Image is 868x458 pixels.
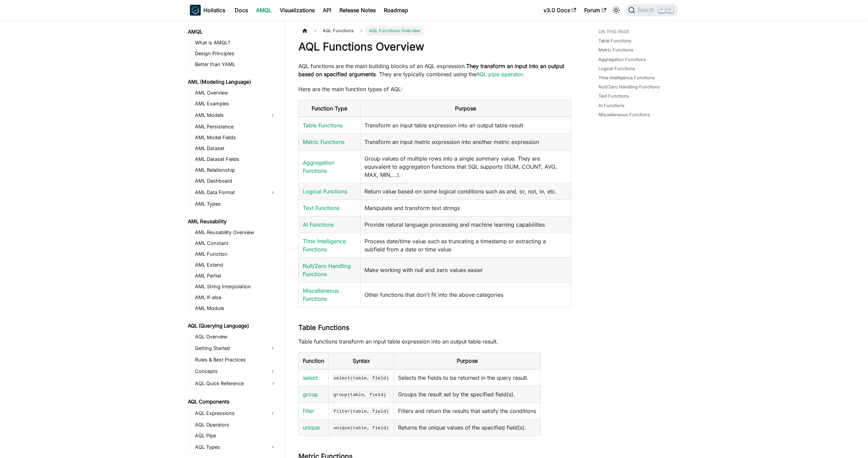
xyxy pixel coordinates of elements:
button: Expand sidebar category 'AQL Expressions' [267,408,279,419]
a: Logical Functions [598,65,635,72]
a: AI Functions [598,102,625,109]
nav: Breadcrumbs [298,26,571,36]
a: AML Dataset [193,144,279,153]
a: AML Examples [193,99,279,108]
a: AML Reusability Overview [193,228,279,237]
span: Search [635,7,658,13]
a: Text Functions [303,205,339,211]
a: group [303,391,318,398]
a: HolisticsHolistics [190,5,225,16]
a: Design Principles [193,49,279,58]
a: v3.0 Docs [539,5,580,16]
th: Function Type [299,100,360,117]
button: Expand sidebar category 'Getting Started' [267,343,279,354]
th: Syntax [329,353,394,370]
a: AML If-else [193,293,279,302]
a: AML (Modeling Language) [186,77,279,87]
a: AQL Overview [193,332,279,341]
a: Miscellaneous Functions [598,111,650,118]
nav: Docs sidebar [183,20,285,458]
a: AML Dataset Fields [193,154,279,164]
a: unique [303,424,320,431]
a: AMQL [252,5,276,16]
code: group(table, field) [333,391,387,398]
p: Here are the main function types of AQL: [298,85,571,93]
a: select [303,374,318,381]
a: AML Extend [193,260,279,270]
button: Expand sidebar category 'AML Models' [267,110,279,121]
a: AQL Expressions [193,408,267,419]
a: AQL Pipe [193,431,279,440]
code: filter(table, field) [333,408,390,415]
kbd: K [667,7,673,13]
th: Function [299,353,329,370]
td: Provide natural language processing and machine learning capabilities [360,216,571,233]
a: Release Notes [335,5,380,16]
b: Holistics [203,6,225,14]
h1: AQL Functions Overview [298,40,571,54]
a: API [319,5,335,16]
th: Purpose [360,100,571,117]
td: Returns the unique values of the specified field(s). [394,419,540,436]
button: Expand sidebar category 'AML Data Format' [267,187,279,198]
a: Null/Zero Handling Functions [598,84,660,90]
td: Selects the fields to be returned in the query result. [394,369,540,386]
a: Home page [298,26,311,36]
a: Concepts [193,366,267,377]
a: AQL pipe operator [476,71,523,78]
a: AML Module [193,304,279,313]
a: Roadmap [380,5,412,16]
a: filter [303,408,314,414]
button: Expand sidebar category 'AQL Types' [267,442,279,453]
span: AQL Functions [319,26,357,36]
a: Null/Zero Handling Functions [303,263,351,277]
p: Table functions transform an input table expression into an output table result. [298,337,571,346]
th: Purpose [394,353,540,370]
kbd: ⌘ [658,7,665,13]
a: AQL Types [193,442,267,453]
a: Rules & Best Practices [193,355,279,365]
a: AML Relationship [193,165,279,175]
a: Miscellaneous Functions [303,287,339,302]
span: AQL Functions Overview [366,26,423,36]
a: AML Dashboard [193,176,279,186]
a: AQL Components [186,397,279,407]
td: Process date/time value such as truncating a timestamp or extracting a subfield from a date or ti... [360,233,571,258]
a: Better than YAML [193,60,279,69]
a: AMQL [186,27,279,37]
button: Search (Command+K) [626,4,678,16]
a: Aggregation Functions [303,159,334,174]
a: AML Overview [193,88,279,98]
td: Other functions that don't fit into the above categories [360,283,571,307]
a: AML Constant [193,238,279,248]
a: AML Types [193,199,279,209]
a: Forum [580,5,610,16]
a: AML Reusability [186,217,279,226]
a: AQL Operators [193,420,279,430]
a: Visualizations [276,5,319,16]
h3: Table Functions [298,324,571,332]
img: Holistics [190,5,201,16]
button: Expand sidebar category 'Concepts' [267,366,279,377]
a: Table Functions [303,122,342,129]
td: Group values of multiple rows into a single summary value. They are equivalent to aggregation fun... [360,150,571,183]
a: Text Functions [598,93,629,99]
a: What is AMQL? [193,38,279,47]
td: Manipulate and transform text strings [360,200,571,216]
code: select(table, field) [333,375,390,381]
a: Metric Functions [303,139,344,145]
a: Getting Started [193,343,267,354]
a: AML Models [193,110,267,121]
a: AML Partial [193,271,279,280]
td: Return value based on some logical conditions such as and, or, not, in, etc. [360,183,571,200]
a: AI Functions [303,221,334,228]
td: Transform an input metric expression into another metric expression [360,134,571,150]
a: Time Intelligence Functions [303,238,346,253]
td: Filters and return the results that satisfy the conditions [394,403,540,419]
a: AML Model Fields [193,133,279,142]
button: Switch between dark and light mode (currently light mode) [611,5,622,16]
td: Make working with null and zero values easier [360,258,571,283]
a: Docs [231,5,252,16]
td: Transform an input table expression into an output table result [360,117,571,134]
td: Groups the result set by the specified field(s). [394,386,540,403]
